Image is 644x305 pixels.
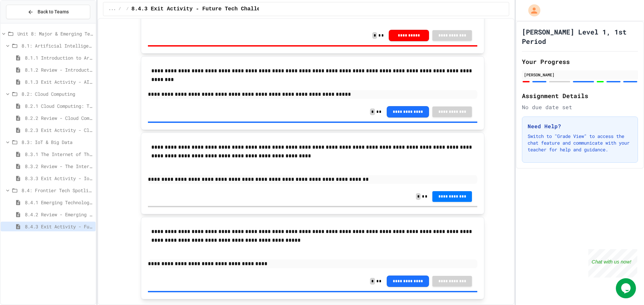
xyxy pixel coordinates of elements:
span: 8.4.1 Emerging Technologies: Shaping Our Digital Future [25,199,93,206]
iframe: chat widget [588,249,637,278]
div: My Account [521,3,542,18]
h2: Assignment Details [522,91,638,100]
span: 8.4.3 Exit Activity - Future Tech Challenge [25,223,93,230]
span: 8.1: Artificial Intelligence Basics [21,42,93,49]
span: 8.1.2 Review - Introduction to Artificial Intelligence [25,66,93,73]
span: / [126,6,129,12]
span: 8.4.2 Review - Emerging Technologies: Shaping Our Digital Future [25,211,93,218]
iframe: chat widget [616,278,637,298]
span: Unit 8: Major & Emerging Technologies [17,30,93,37]
p: Switch to "Grade View" to access the chat feature and communicate with your teacher for help and ... [528,133,632,153]
span: 8.1.3 Exit Activity - AI Detective [25,78,93,85]
span: 8.3.3 Exit Activity - IoT Data Detective Challenge [25,175,93,182]
span: Back to Teams [38,8,69,15]
span: 8.1.1 Introduction to Artificial Intelligence [25,54,93,61]
span: 8.2: Cloud Computing [21,90,93,97]
span: 8.3.2 Review - The Internet of Things and Big Data [25,163,93,170]
span: 8.2.3 Exit Activity - Cloud Service Detective [25,127,93,134]
span: 8.2.2 Review - Cloud Computing [25,115,93,122]
h1: [PERSON_NAME] Level 1, 1st Period [522,27,638,46]
span: 8.3.1 The Internet of Things and Big Data: Our Connected Digital World [25,151,93,158]
span: 8.4: Frontier Tech Spotlight [21,187,93,194]
div: [PERSON_NAME] [524,72,636,78]
h3: Need Help? [528,122,632,130]
span: 8.3: IoT & Big Data [21,139,93,146]
div: No due date set [522,103,638,111]
h2: Your Progress [522,57,638,66]
span: 8.2.1 Cloud Computing: Transforming the Digital World [25,102,93,109]
span: / [118,6,121,12]
span: 8.4.3 Exit Activity - Future Tech Challenge [131,5,270,13]
span: ... [109,6,116,12]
